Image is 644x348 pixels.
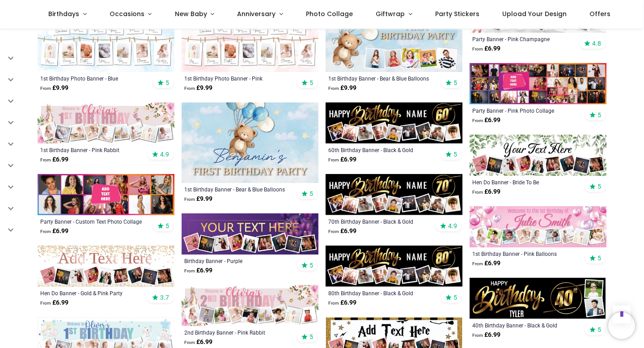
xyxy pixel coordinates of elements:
[40,155,68,164] strong: £ 6.99
[182,102,318,183] img: Personalised 1st Birthday Backdrop Banner - Bear & Blue Balloons - Add Text
[184,329,289,336] a: 2nd Birthday Banner - Pink Rabbit
[376,9,405,18] span: Giftwrap
[38,246,174,287] img: Personalised Hen Do Banner - Gold & Pink Party Occasion - 9 Photo Upload
[328,289,433,297] a: 80th Birthday Banner - Black & Gold
[237,9,275,18] span: Anniversary
[110,9,144,18] span: Occasions
[472,259,500,268] strong: £ 6.99
[40,75,145,82] a: 1st Birthday Photo Banner - Blue
[40,86,51,91] span: From
[184,186,289,193] a: 1st Birthday Banner - Bear & Blue Balloons
[40,218,145,225] a: Party Banner - Custom Text Photo Collage
[608,312,635,339] iframe: Brevo live chat
[472,116,500,125] strong: £ 6.99
[38,102,174,144] img: Personalised Happy 1st Birthday Banner - Pink Rabbit - Custom Name & 9 Photo Upload
[472,187,500,196] strong: £ 6.99
[328,155,356,164] strong: £ 6.99
[182,285,318,326] img: Personalised Happy 2nd Birthday Banner - Pink Rabbit - Custom Name & 9 Photo Upload
[472,35,577,42] a: Party Banner - Pink Champagne
[309,261,313,269] span: 5
[328,146,433,153] div: 60th Birthday Banner - Black & Gold
[165,79,169,87] span: 5
[40,298,68,307] strong: £ 6.99
[470,63,606,104] img: Personalised Party Banner - Pink Photo Collage - Add Text & 30 Photo Upload
[328,84,356,93] strong: £ 9.99
[472,107,577,114] a: Party Banner - Pink Photo Collage
[453,79,457,87] span: 5
[184,257,289,264] a: Birthday Banner - Purple
[597,111,601,119] span: 5
[184,268,195,273] span: From
[306,9,353,18] span: Photo Collage
[40,146,145,153] a: 1st Birthday Banner - Pink Rabbit
[184,195,212,204] strong: £ 9.99
[435,9,479,18] span: Party Stickers
[160,293,169,301] span: 3.7
[589,9,610,18] span: Offers
[453,293,457,301] span: 5
[470,278,606,319] img: Personalised Happy 40th Birthday Banner - Black & Gold - Custom Name & 2 Photo Upload
[165,222,169,230] span: 5
[184,86,195,91] span: From
[182,213,318,255] img: Personalised Happy Birthday Banner - Purple - 9 Photo Upload
[453,150,457,158] span: 5
[40,229,51,234] span: From
[472,47,483,51] span: From
[328,157,339,162] span: From
[328,75,433,82] a: 1st Birthday Banner - Bear & Blue Balloons
[48,9,79,18] span: Birthdays
[472,250,577,257] a: 1st Birthday Banner - Pink Balloons
[184,84,212,93] strong: £ 9.99
[326,102,462,144] img: Personalised Happy 60th Birthday Banner - Black & Gold - Custom Name & 9 Photo Upload
[184,197,195,202] span: From
[40,157,51,162] span: From
[597,254,601,262] span: 5
[470,206,606,247] img: Personalised 1st Birthday Banner - Pink Balloons - Custom Name & 9 Photo Upload
[309,79,313,87] span: 5
[184,266,212,275] strong: £ 6.99
[472,333,483,338] span: From
[40,301,51,306] span: From
[184,340,195,345] span: From
[328,229,339,234] span: From
[328,298,356,307] strong: £ 6.99
[502,9,567,18] span: Upload Your Design
[592,39,601,47] span: 4.8
[175,9,207,18] span: New Baby
[309,190,313,198] span: 5
[472,331,500,340] strong: £ 6.99
[470,135,606,176] img: Personalised Hen Do Banner - Bride To Be - 9 Photo Upload
[309,333,313,341] span: 5
[184,75,289,82] div: 1st Birthday Photo Banner - Pink
[472,322,577,329] a: 40th Birthday Banner - Black & Gold
[38,174,174,215] img: Personalised Party Banner - Custom Text Photo Collage - 12 Photo Upload
[472,178,577,186] a: Hen Do Banner - Bride To Be
[326,246,462,287] img: Personalised Happy 80th Birthday Banner - Black & Gold - Custom Name & 9 Photo Upload
[472,261,483,266] span: From
[597,182,601,191] span: 5
[40,289,145,297] a: Hen Do Banner - Gold & Pink Party Occasion
[472,190,483,195] span: From
[184,338,212,347] strong: £ 6.99
[328,86,339,91] span: From
[328,227,356,236] strong: £ 6.99
[328,218,433,225] a: 70th Birthday Banner - Black & Gold
[448,222,457,230] span: 4.9
[472,118,483,123] span: From
[328,301,339,306] span: From
[40,227,68,236] strong: £ 6.99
